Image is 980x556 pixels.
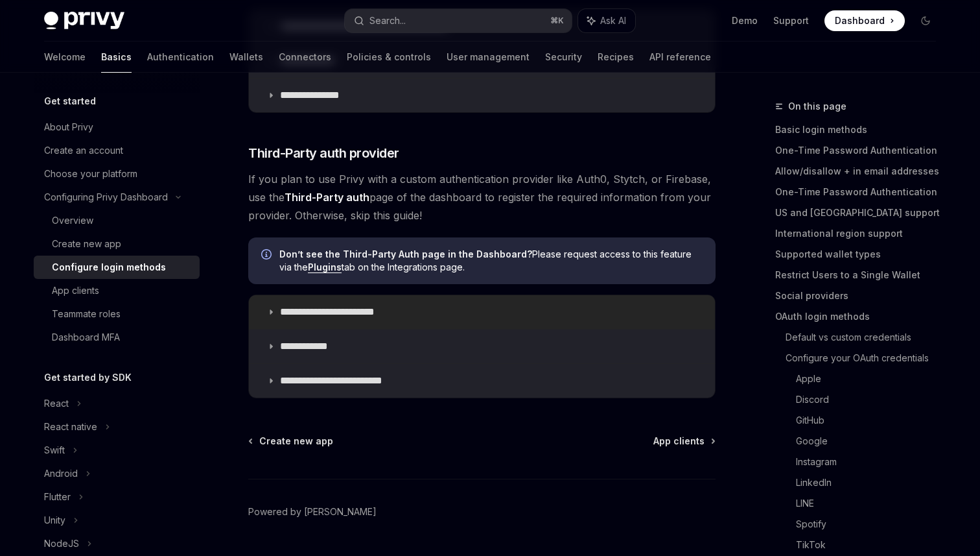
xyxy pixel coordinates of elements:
a: Basic login methods [775,119,946,140]
a: Welcome [44,42,86,73]
a: Powered by [PERSON_NAME] [248,505,377,518]
div: Flutter [44,489,71,505]
span: Ask AI [600,14,626,27]
div: Dashboard MFA [52,330,120,345]
a: Discord [796,389,946,410]
strong: Third-Party auth [285,191,369,204]
div: Create new app [52,236,121,252]
div: React [44,396,69,411]
a: Teammate roles [34,302,200,326]
a: One-Time Password Authentication [775,140,946,161]
a: Dashboard MFA [34,326,200,349]
div: NodeJS [44,536,79,551]
h5: Get started [44,93,96,109]
a: Support [773,14,809,27]
div: Overview [52,213,93,228]
div: Configure login methods [52,260,166,275]
a: Basics [101,42,132,73]
div: Search... [369,13,406,29]
div: Android [44,466,78,481]
span: Third-Party auth provider [248,144,399,162]
a: Create new app [34,232,200,256]
span: If you plan to use Privy with a custom authentication provider like Auth0, Stytch, or Firebase, u... [248,170,716,224]
a: OAuth login methods [775,306,946,327]
a: App clients [653,435,714,448]
div: Choose your platform [44,166,137,182]
span: ⌘ K [550,16,564,26]
a: Plugins [308,261,342,273]
a: Security [545,42,582,73]
span: Create new app [259,435,333,448]
a: One-Time Password Authentication [775,182,946,202]
div: About Privy [44,119,93,135]
a: Spotify [796,514,946,535]
a: TikTok [796,535,946,555]
div: Teammate roles [52,306,121,322]
div: Configuring Privy Dashboard [44,189,168,205]
a: Social providers [775,285,946,306]
strong: Don’t see the Third-Party Auth page in the Dashboard? [279,248,532,260]
div: Create an account [44,143,123,158]
img: dark logo [44,12,124,30]
a: Demo [732,14,758,27]
div: App clients [52,283,99,298]
a: Configure your OAuth credentials [786,348,946,369]
span: App clients [653,435,705,448]
a: Configure login methods [34,256,200,279]
a: API reference [649,42,711,73]
a: About Privy [34,115,200,139]
div: Unity [44,513,65,528]
a: Recipes [598,42,634,73]
a: Overview [34,209,200,232]
div: Swift [44,442,65,458]
a: Create new app [250,435,333,448]
h5: Get started by SDK [44,370,132,385]
a: Google [796,431,946,452]
div: React native [44,419,97,435]
a: LinkedIn [796,472,946,493]
a: Allow/disallow + in email addresses [775,161,946,182]
a: Apple [796,369,946,389]
a: LINE [796,493,946,514]
a: Default vs custom credentials [786,327,946,348]
button: Search...⌘K [345,9,572,32]
a: User management [447,42,530,73]
a: App clients [34,279,200,302]
a: Choose your platform [34,162,200,186]
span: Dashboard [835,14,885,27]
svg: Info [261,249,274,262]
button: Toggle dark mode [915,10,936,31]
span: Please request access to this feature via the tab on the Integrations page. [279,248,703,274]
a: Restrict Users to a Single Wallet [775,265,946,285]
a: Authentication [147,42,214,73]
a: Dashboard [824,10,905,31]
a: Wallets [229,42,263,73]
a: Supported wallet types [775,244,946,265]
a: Policies & controls [347,42,431,73]
a: GitHub [796,410,946,431]
a: Instagram [796,452,946,472]
a: International region support [775,223,946,244]
span: On this page [788,99,846,114]
a: US and [GEOGRAPHIC_DATA] support [775,202,946,223]
a: Create an account [34,139,200,162]
a: Connectors [279,42,331,73]
button: Ask AI [578,9,635,32]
